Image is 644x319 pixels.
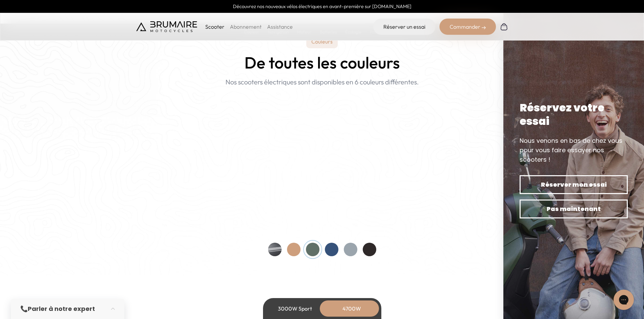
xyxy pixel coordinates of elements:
img: Brumaire Motocycles [136,21,197,32]
h2: De toutes les couleurs [244,54,400,72]
a: Assistance [267,23,293,30]
p: Nos scooters électriques sont disponibles en 6 couleurs différentes. [225,77,419,87]
iframe: Gorgias live chat messenger [610,287,637,312]
img: right-arrow-2.png [482,26,486,30]
p: Couleurs [306,35,338,48]
div: Commander [439,19,496,35]
img: Panier [500,23,508,31]
div: 4700W [325,300,379,317]
a: Abonnement [230,23,262,30]
a: Réserver un essai [373,19,435,35]
div: 3000W Sport [268,300,322,317]
p: Scooter [205,23,224,31]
